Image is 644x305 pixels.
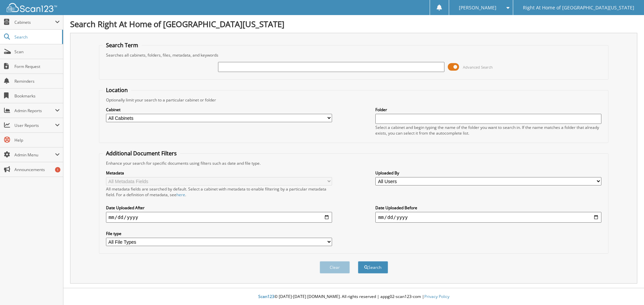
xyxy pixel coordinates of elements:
button: Search [358,261,388,274]
img: scan123-logo-white.svg [7,3,57,12]
label: Folder [375,107,601,112]
div: 1 [55,167,60,172]
span: Reminders [14,78,60,84]
label: Metadata [106,170,332,176]
span: Admin Reports [14,108,55,113]
label: Uploaded By [375,170,601,176]
span: [PERSON_NAME] [459,6,496,10]
span: Scan [14,49,60,55]
span: Cabinets [14,19,55,25]
span: User Reports [14,123,55,128]
span: Bookmarks [14,93,60,99]
span: Scan123 [258,294,274,299]
legend: Location [103,86,131,94]
div: All metadata fields are searched by default. Select a cabinet with metadata to enable filtering b... [106,186,332,198]
a: here [176,192,185,198]
div: Searches all cabinets, folders, files, metadata, and keywords [103,52,605,58]
span: Form Request [14,64,60,69]
span: Announcements [14,167,60,172]
div: Optionally limit your search to a particular cabinet or folder [103,97,605,103]
label: Date Uploaded Before [375,205,601,211]
button: Clear [320,261,350,274]
span: Help [14,137,60,143]
span: Search [14,34,59,40]
label: Cabinet [106,107,332,112]
span: Right At Home of [GEOGRAPHIC_DATA][US_STATE] [523,6,634,10]
span: Advanced Search [463,65,493,70]
legend: Search Term [103,42,142,49]
div: Enhance your search for specific documents using filters such as date and file type. [103,160,605,166]
label: File type [106,231,332,236]
h1: Search Right At Home of [GEOGRAPHIC_DATA][US_STATE] [70,18,637,29]
div: Select a cabinet and begin typing the name of the folder you want to search in. If the name match... [375,125,601,136]
div: © [DATE]-[DATE] [DOMAIN_NAME]. All rights reserved | appg02-scan123-com | [63,289,644,305]
a: Privacy Policy [424,294,449,299]
input: end [375,212,601,223]
label: Date Uploaded After [106,205,332,211]
span: Admin Menu [14,152,55,158]
legend: Additional Document Filters [103,150,180,157]
input: start [106,212,332,223]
